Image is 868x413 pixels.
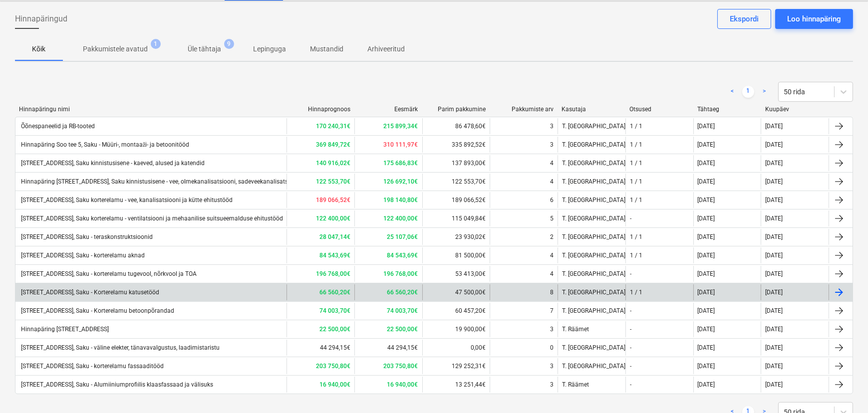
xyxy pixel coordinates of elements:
[765,326,783,333] div: [DATE]
[19,123,95,130] div: Õõnespaneelid ja RB-tooted
[550,381,554,388] div: 3
[765,307,783,314] div: [DATE]
[19,215,283,222] div: [STREET_ADDRESS], Saku korterelamu - ventilatsiooni ja mehaanilise suitsueemalduse ehitustööd
[558,210,625,226] div: T. [GEOGRAPHIC_DATA]
[775,9,853,29] button: Loo hinnapäring
[19,197,233,204] div: [STREET_ADDRESS], Saku korterelamu - vee, kanalisatsiooni ja kütte ehitustööd
[387,252,418,259] b: 84 543,69€
[550,141,554,148] div: 3
[19,289,159,296] div: [STREET_ADDRESS], Saku - Korterelamu katusetööd
[630,270,631,277] div: -
[818,365,868,413] iframe: Chat Widget
[562,106,621,113] div: Kasutaja
[358,106,418,113] div: Eesmärk
[630,215,631,222] div: -
[698,233,715,240] div: [DATE]
[698,363,715,370] div: [DATE]
[558,229,625,245] div: T. [GEOGRAPHIC_DATA]
[384,270,418,277] b: 196 768,00€
[765,123,783,130] div: [DATE]
[558,155,625,171] div: T. [GEOGRAPHIC_DATA]
[19,106,283,113] div: Hinnapäringu nimi
[765,252,783,259] div: [DATE]
[765,289,783,296] div: [DATE]
[83,44,148,54] p: Pakkumistele avatud
[698,289,715,296] div: [DATE]
[717,9,771,29] button: Ekspordi
[758,86,770,98] a: Next page
[630,381,631,388] div: -
[630,307,631,314] div: -
[698,381,715,388] div: [DATE]
[316,270,350,277] b: 196 768,00€
[19,381,213,388] div: [STREET_ADDRESS], Saku - Alumiiniumprofiilis klaasfassaad ja välisuks
[550,307,554,314] div: 7
[550,326,554,333] div: 3
[367,44,405,54] p: Arhiveeritud
[818,365,868,413] div: Vestlusvidin
[630,123,642,130] div: 1 / 1
[558,284,625,300] div: T. [GEOGRAPHIC_DATA]
[319,326,350,333] b: 22 500,00€
[19,252,145,259] div: [STREET_ADDRESS], Saku - korterelamu aknad
[765,197,783,204] div: [DATE]
[310,44,343,54] p: Mustandid
[224,39,234,49] span: 9
[630,233,642,240] div: 1 / 1
[558,340,625,356] div: T. [GEOGRAPHIC_DATA]
[765,381,783,388] div: [DATE]
[387,307,418,314] b: 74 003,70€
[558,358,625,374] div: T. [GEOGRAPHIC_DATA]
[387,381,418,388] b: 16 940,00€
[316,363,350,370] b: 203 750,80€
[319,252,350,259] b: 84 543,69€
[316,178,350,185] b: 122 553,70€
[19,326,109,333] div: Hinnapäring [STREET_ADDRESS]
[558,321,625,337] div: T. Räämet
[316,123,350,130] b: 170 240,31€
[550,363,554,370] div: 3
[422,377,490,393] div: 13 251,44€
[384,215,418,222] b: 122 400,00€
[188,44,221,54] p: Üle tähtaja
[550,233,554,240] div: 2
[630,363,631,370] div: -
[765,106,825,113] div: Kuupäev
[19,141,189,149] div: Hinnapäring Soo tee 5, Saku - Müüri-, montaaži- ja betoonitööd
[698,252,715,259] div: [DATE]
[698,123,715,130] div: [DATE]
[630,252,642,259] div: 1 / 1
[316,141,350,148] b: 369 849,72€
[422,174,490,190] div: 122 553,70€
[765,344,783,351] div: [DATE]
[151,39,161,49] span: 1
[550,160,554,167] div: 4
[630,326,631,333] div: -
[422,137,490,153] div: 335 892,52€
[550,270,554,277] div: 4
[550,178,554,185] div: 4
[730,12,759,25] div: Ekspordi
[387,289,418,296] b: 66 560,20€
[422,229,490,245] div: 23 930,02€
[422,210,490,226] div: 115 049,84€
[558,174,625,190] div: T. [GEOGRAPHIC_DATA]
[290,106,350,113] div: Hinnaprognoos
[422,284,490,300] div: 47 500,00€
[550,344,554,351] div: 0
[384,178,418,185] b: 126 692,10€
[387,326,418,333] b: 22 500,00€
[422,118,490,134] div: 86 478,60€
[422,358,490,374] div: 129 252,31€
[698,197,715,204] div: [DATE]
[287,340,354,356] div: 44 294,15€
[316,215,350,222] b: 122 400,00€
[384,160,418,167] b: 175 686,83€
[319,381,350,388] b: 16 940,00€
[422,155,490,171] div: 137 893,00€
[19,307,174,314] div: [STREET_ADDRESS], Saku - Korterelamu betoonpõrandad
[387,233,418,240] b: 25 107,06€
[384,197,418,204] b: 198 140,80€
[550,197,554,204] div: 6
[316,160,350,167] b: 140 916,02€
